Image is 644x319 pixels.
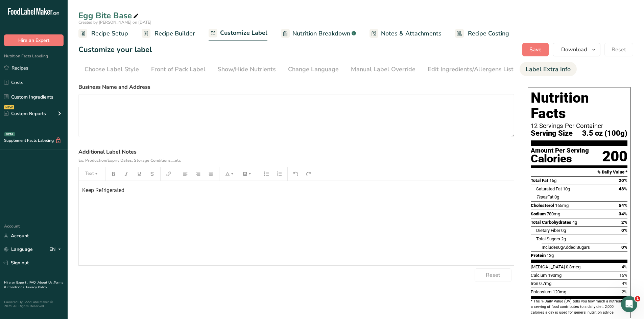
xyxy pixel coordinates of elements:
a: Nutrition Breakdown [281,26,356,41]
iframe: Intercom live chat [621,296,637,312]
div: Egg Bite Base [78,9,140,22]
span: 165mg [555,203,569,208]
div: EN [49,245,64,254]
button: Text [82,168,102,179]
div: Front of Pack Label [151,65,206,74]
div: Custom Reports [4,110,46,117]
span: 15g [549,178,556,183]
span: 0% [621,245,627,250]
span: 120mg [553,289,566,294]
div: Manual Label Override [351,65,415,74]
span: Dietary Fiber [536,228,560,233]
span: 4% [622,281,627,286]
i: Trans [536,194,547,200]
a: Notes & Attachments [369,26,442,41]
span: 0g [554,194,559,200]
h1: Customize your label [78,44,152,55]
section: * The % Daily Value (DV) tells you how much a nutrient in a serving of food contributes to a dail... [531,299,627,315]
div: Label Extra Info [526,65,571,74]
h1: Nutrition Facts [531,90,627,121]
span: 4g [572,220,577,225]
button: Reset [475,268,511,282]
span: Potassium [531,289,552,294]
span: 190mg [548,273,562,278]
span: Serving Size [531,129,573,138]
div: Choose Label Style [85,65,139,74]
span: Recipe Setup [91,29,128,38]
section: % Daily Value * [531,168,627,176]
span: 780mg [547,211,560,216]
span: 20% [619,178,627,183]
div: Powered By FoodLabelMaker © 2025 All Rights Reserved [4,300,64,308]
span: 48% [619,186,627,191]
span: Protein [531,253,546,258]
a: Hire an Expert . [4,280,28,285]
div: Edit Ingredients/Allergens List [428,65,514,74]
span: 10g [563,186,570,191]
span: Download [561,46,587,54]
div: 200 [602,148,627,165]
span: Save [529,46,542,54]
span: 54% [619,203,627,208]
span: Fat [536,194,553,200]
span: 1 [635,296,640,301]
span: 34% [619,211,627,216]
label: Additional Label Notes [78,148,514,164]
a: Recipe Setup [78,26,128,41]
span: 15% [619,273,627,278]
button: Reset [604,43,633,56]
span: 0.7mg [539,281,551,286]
span: Customize Label [220,28,267,37]
span: Total Sugars [536,236,560,241]
button: Download [553,43,600,56]
span: 0% [621,228,627,233]
span: Reset [612,46,626,54]
label: Business Name and Address [78,83,514,91]
span: 2g [561,236,566,241]
a: About Us . [38,280,54,285]
span: 0.8mcg [566,264,580,269]
div: Amount Per Serving [531,148,589,154]
a: Customize Label [209,25,267,42]
span: Iron [531,281,538,286]
span: Cholesterol [531,203,554,208]
a: FAQ . [29,280,38,285]
div: Show/Hide Nutrients [218,65,276,74]
span: Keep Refrigerated [82,187,124,193]
span: Notes & Attachments [381,29,442,38]
a: Recipe Costing [455,26,509,41]
div: 12 Servings Per Container [531,123,627,129]
div: Calories [531,154,589,164]
a: Terms & Conditions . [4,280,63,290]
span: Nutrition Breakdown [292,29,350,38]
a: Language [4,243,33,255]
div: BETA [4,132,15,136]
button: Hire an Expert [4,34,64,46]
span: Includes Added Sugars [542,245,590,250]
span: Created by [PERSON_NAME] on [DATE] [78,20,151,25]
span: 0g [561,228,566,233]
span: Sodium [531,211,546,216]
span: 4% [622,264,627,269]
span: 2% [621,220,627,225]
span: 3.5 oz (100g) [582,129,627,138]
span: Ex: Production/Expiry Dates, Storage Conditions,...etc [78,158,181,163]
button: Save [522,43,549,56]
span: 13g [547,253,554,258]
span: Recipe Builder [154,29,195,38]
a: Recipe Builder [142,26,195,41]
span: Total Fat [531,178,548,183]
span: 2% [622,289,627,294]
div: NEW [4,105,14,109]
span: [MEDICAL_DATA] [531,264,565,269]
span: Calcium [531,273,547,278]
a: Privacy Policy [26,285,47,290]
span: Recipe Costing [468,29,509,38]
span: 0g [558,245,563,250]
span: Saturated Fat [536,186,562,191]
span: Total Carbohydrates [531,220,571,225]
div: Change Language [288,65,339,74]
span: Reset [486,271,500,279]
